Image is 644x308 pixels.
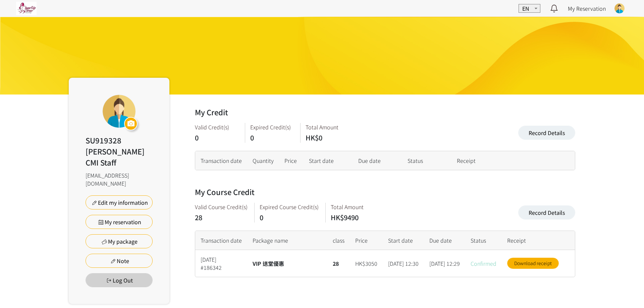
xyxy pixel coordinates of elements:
a: Note [86,254,153,268]
div: Price [350,231,383,250]
button: Log Out [86,273,153,287]
div: Transaction date [195,151,247,170]
div: 0 [260,212,319,223]
div: Expired Credit(s) [250,123,293,131]
a: My Reservation [568,4,606,12]
div: Due date [353,151,402,170]
div: Total Amount [331,203,374,211]
div: 0 [250,133,293,143]
img: pwrjsa6bwyY3YIpa3AKFwK20yMmKifvYlaMXwTp1.jpg [16,2,37,15]
a: Record Details [518,126,575,140]
div: [DATE] #186342 [195,250,247,277]
h2: My Course Credit [195,186,255,197]
div: HK$9490 [331,212,374,223]
div: HK$3050 [350,250,383,277]
div: VIP 送堂優惠 [253,259,284,267]
div: Total Amount [306,123,349,131]
div: 28 [327,250,350,277]
div: [DATE] 12:29 [424,250,465,277]
div: Start date [383,231,424,250]
div: Package name [247,231,328,250]
div: HK$0 [306,133,349,143]
a: Edit my information [86,195,153,209]
div: 28 [195,212,248,223]
div: 0 [195,133,238,143]
div: [DATE] 12:30 [383,250,424,277]
div: Due date [424,231,465,250]
div: Quantity [247,151,279,170]
a: My package [86,234,153,248]
div: Valid Course Credit(s) [195,203,248,211]
div: Receipt [502,231,564,250]
div: class [327,231,350,250]
div: [EMAIL_ADDRESS][DOMAIN_NAME] [86,171,153,187]
h2: My Credit [195,107,228,118]
div: SU919328 [PERSON_NAME] CMI Staff [86,135,153,168]
a: My reservation [86,215,153,229]
div: Start date [304,151,353,170]
div: Valid Credit(s) [195,123,238,131]
div: Price [279,151,304,170]
div: Transaction date [195,231,247,250]
div: Confirmed [465,250,502,277]
div: Receipt [451,151,526,170]
div: Status [402,151,451,170]
a: Download receipt [507,258,559,269]
a: Record Details [518,205,575,220]
div: Status [465,231,502,250]
div: Expired Course Credit(s) [260,203,319,211]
